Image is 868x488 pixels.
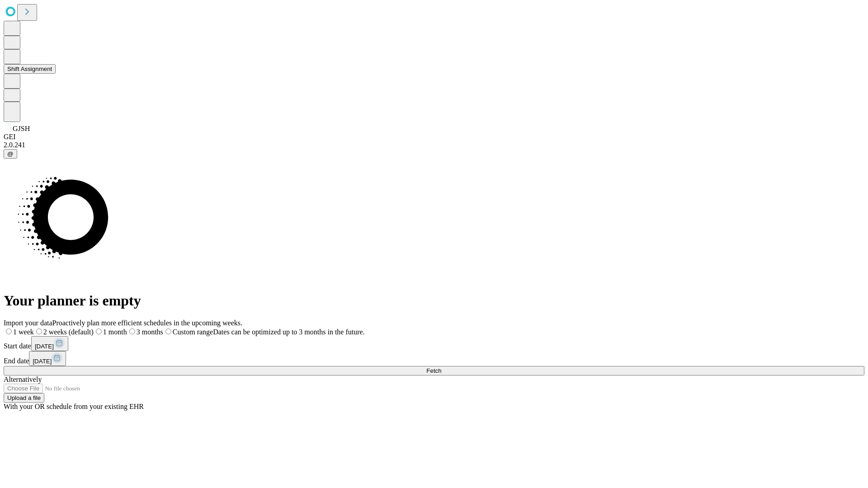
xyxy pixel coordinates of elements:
[173,328,213,336] span: Custom range
[4,366,864,375] button: Fetch
[4,319,52,327] span: Import your data
[103,328,127,336] span: 1 month
[4,149,17,159] button: @
[4,133,864,141] div: GEI
[137,328,163,336] span: 3 months
[4,351,864,366] div: End date
[7,150,14,157] span: @
[29,351,66,366] button: [DATE]
[33,358,52,365] span: [DATE]
[129,328,135,334] input: 3 months
[4,393,44,403] button: Upload a file
[165,328,171,334] input: Custom rangeDates can be optimized up to 3 months in the future.
[4,141,864,149] div: 2.0.241
[6,328,12,334] input: 1 week
[43,328,94,336] span: 2 weeks (default)
[4,336,864,351] div: Start date
[13,125,30,132] span: GJSH
[213,328,364,336] span: Dates can be optimized up to 3 months in the future.
[31,336,68,351] button: [DATE]
[4,403,144,410] span: With your OR schedule from your existing EHR
[426,367,441,374] span: Fetch
[52,319,242,327] span: Proactively plan more efficient schedules in the upcoming weeks.
[13,328,34,336] span: 1 week
[36,328,42,334] input: 2 weeks (default)
[4,292,864,309] h1: Your planner is empty
[4,375,42,383] span: Alternatively
[4,64,56,74] button: Shift Assignment
[96,328,102,334] input: 1 month
[35,343,54,350] span: [DATE]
